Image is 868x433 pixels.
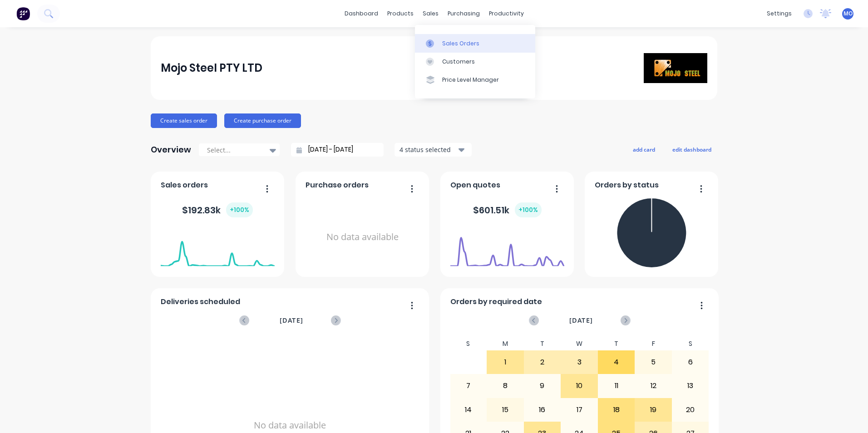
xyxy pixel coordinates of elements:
div: 20 [672,399,709,421]
div: F [635,337,672,350]
div: M [487,337,524,350]
div: Overview [151,141,191,159]
div: 2 [524,351,561,374]
div: purchasing [443,7,484,20]
a: Sales Orders [415,34,535,52]
span: Sales orders [161,180,208,191]
div: 18 [598,399,635,421]
div: products [383,7,418,20]
img: Mojo Steel PTY LTD [644,53,707,83]
button: add card [627,143,661,155]
button: Create purchase order [224,113,301,128]
div: 5 [635,351,671,374]
button: Create sales order [151,113,217,128]
div: 9 [524,374,561,397]
div: 8 [487,374,523,397]
div: Sales Orders [442,39,479,48]
a: Customers [415,53,535,71]
div: No data available [306,194,419,280]
span: MO [843,10,853,18]
div: 3 [561,351,597,374]
span: Orders by status [595,180,659,191]
div: W [561,337,598,350]
div: $ 192.83k [182,202,253,217]
div: 10 [561,374,597,397]
div: Price Level Manager [442,76,499,84]
div: Customers [442,58,475,66]
div: 4 [598,351,635,374]
a: Price Level Manager [415,71,535,89]
span: Open quotes [450,180,500,191]
span: [DATE] [280,315,303,325]
div: 14 [450,399,487,421]
div: 15 [487,399,523,421]
div: 16 [524,399,561,421]
div: + 100 % [226,202,253,217]
div: S [672,337,709,350]
button: edit dashboard [666,143,717,155]
div: $ 601.51k [473,202,542,217]
div: 6 [672,351,709,374]
div: + 100 % [515,202,542,217]
div: sales [418,7,443,20]
span: Purchase orders [306,180,369,191]
div: 4 status selected [399,145,457,154]
div: 19 [635,399,671,421]
img: Factory [16,7,30,20]
div: 7 [450,374,487,397]
span: Orders by required date [450,296,542,307]
div: T [598,337,635,350]
div: 17 [561,399,597,421]
div: productivity [484,7,528,20]
div: Mojo Steel PTY LTD [161,59,262,77]
span: [DATE] [569,315,593,325]
div: 11 [598,374,635,397]
div: S [450,337,487,350]
div: 13 [672,374,709,397]
a: dashboard [340,7,383,20]
div: settings [762,7,796,20]
button: 4 status selected [395,143,472,157]
div: T [524,337,561,350]
div: 1 [487,351,523,374]
div: 12 [635,374,671,397]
